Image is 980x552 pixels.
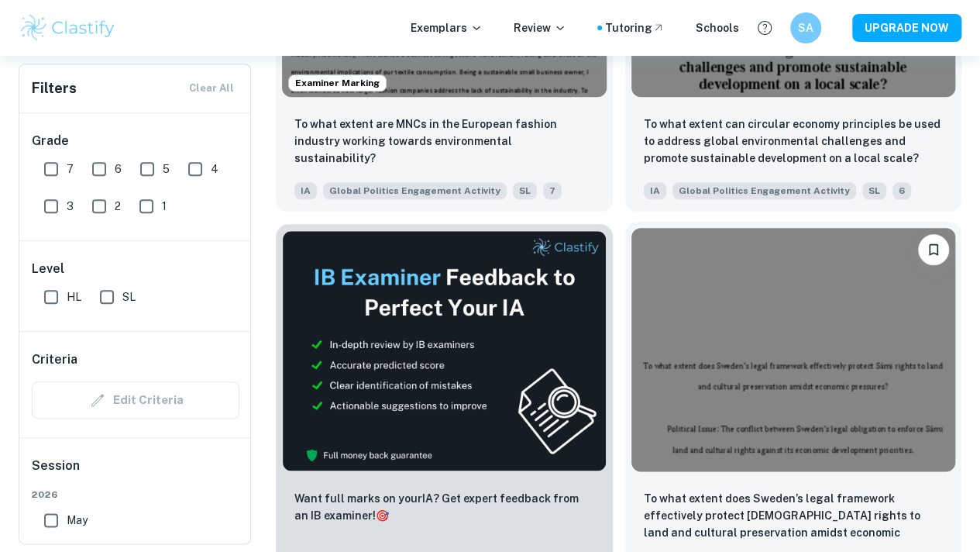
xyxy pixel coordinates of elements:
[32,260,239,278] h6: Level
[631,228,956,471] img: Global Politics Engagement Activity IA example thumbnail: To what extent does Sweden’s legal frame
[19,12,117,43] img: Clastify logo
[32,457,239,488] h6: Session
[797,19,815,36] h6: SA
[790,12,821,43] button: SA
[115,198,121,215] span: 2
[282,230,607,471] img: Thumbnail
[289,76,386,90] span: Examiner Marking
[672,182,856,199] span: Global Politics Engagement Activity
[543,182,562,199] span: 7
[163,160,170,178] span: 5
[32,78,77,99] h6: Filters
[852,14,961,42] button: UPGRADE NOW
[294,490,594,524] p: Want full marks on your IA ? Get expert feedback from an IB examiner!
[696,19,739,36] a: Schools
[294,182,317,199] span: IA
[376,509,389,522] span: 🎯
[513,182,537,199] span: SL
[862,182,886,199] span: SL
[514,19,566,36] p: Review
[918,234,949,265] button: Bookmark
[892,182,911,199] span: 6
[644,182,666,199] span: IA
[67,160,74,178] span: 7
[32,132,239,150] h6: Grade
[32,381,239,419] div: Criteria filters are unavailable when searching by topic
[644,490,944,543] p: To what extent does Sweden’s legal framework effectively protect Sámi rights to land and cultural...
[211,160,218,178] span: 4
[32,488,239,502] span: 2026
[67,288,81,305] span: HL
[67,198,74,215] span: 3
[32,350,77,369] h6: Criteria
[162,198,167,215] span: 1
[644,116,944,167] p: To what extent can circular economy principles be used to address global environmental challenges...
[751,15,778,41] button: Help and Feedback
[115,160,122,178] span: 6
[122,288,136,305] span: SL
[294,116,594,167] p: To what extent are MNCs in the European fashion industry working towards environmental sustainabi...
[323,182,507,199] span: Global Politics Engagement Activity
[605,19,665,36] a: Tutoring
[67,512,88,529] span: May
[411,19,483,36] p: Exemplars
